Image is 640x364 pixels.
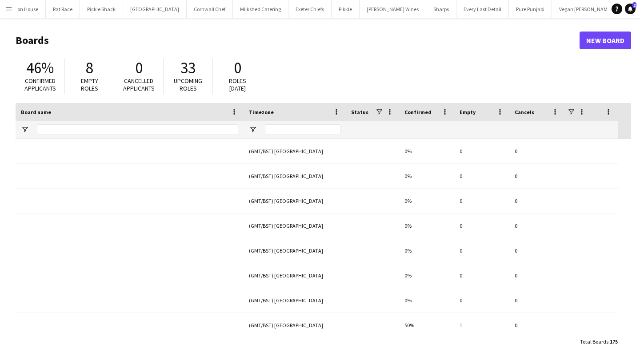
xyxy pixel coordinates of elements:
div: 50% [399,313,454,337]
button: [GEOGRAPHIC_DATA] [123,0,187,18]
span: Timezone [249,109,274,115]
div: 0 [509,139,564,163]
span: Total Boards [580,338,608,345]
button: Every Last Detail [456,0,509,18]
button: Sharps [426,0,456,18]
button: Cornwall Chef [187,0,233,18]
span: 8 [86,58,93,78]
div: (GMT/BST) [GEOGRAPHIC_DATA] [244,288,346,313]
div: 0 [509,189,564,213]
div: 0 [509,164,564,188]
span: 0 [234,58,241,78]
span: Board name [21,109,51,115]
span: 46% [26,58,54,78]
div: (GMT/BST) [GEOGRAPHIC_DATA] [244,238,346,263]
span: Empty [460,109,476,115]
div: 0 [454,139,509,163]
div: 0 [509,214,564,238]
div: (GMT/BST) [GEOGRAPHIC_DATA] [244,263,346,288]
span: Confirmed applicants [24,77,56,92]
span: Cancelled applicants [123,77,155,92]
div: 0 [509,263,564,288]
div: 0 [454,214,509,238]
span: Empty roles [81,77,98,92]
div: 0% [399,139,454,163]
div: (GMT/BST) [GEOGRAPHIC_DATA] [244,189,346,213]
div: 0 [454,164,509,188]
div: 0% [399,164,454,188]
div: 0% [399,263,454,288]
button: Open Filter Menu [21,126,29,134]
div: 0% [399,238,454,263]
button: Pickle Shack [80,0,123,18]
div: 0 [454,238,509,263]
div: 0% [399,288,454,313]
div: 0% [399,189,454,213]
div: 0 [454,288,509,313]
button: [PERSON_NAME] Wines [360,0,426,18]
button: Exeter Chiefs [288,0,332,18]
button: Vegan [PERSON_NAME] [552,0,620,18]
a: 2 [625,4,636,14]
div: (GMT/BST) [GEOGRAPHIC_DATA] [244,164,346,188]
input: Board name Filter Input [37,124,238,135]
div: 0% [399,214,454,238]
input: Timezone Filter Input [265,124,340,135]
span: Cancels [515,109,534,115]
button: Pikkle [332,0,360,18]
button: Pure Punjabi [509,0,552,18]
div: 1 [454,313,509,337]
a: New Board [580,32,631,49]
div: 0 [454,263,509,288]
button: Open Filter Menu [249,126,257,134]
span: Confirmed [404,109,432,115]
div: 0 [509,313,564,337]
button: Milkshed Catering [233,0,288,18]
span: 175 [610,338,618,345]
span: 0 [135,58,143,78]
span: Roles [DATE] [229,77,246,92]
div: (GMT/BST) [GEOGRAPHIC_DATA] [244,139,346,163]
div: (GMT/BST) [GEOGRAPHIC_DATA] [244,214,346,238]
div: (GMT/BST) [GEOGRAPHIC_DATA] [244,313,346,337]
div: : [580,333,618,350]
span: 33 [180,58,196,78]
button: Rat Race [46,0,80,18]
span: 2 [632,2,636,8]
div: 0 [454,189,509,213]
div: 0 [509,288,564,313]
div: 0 [509,238,564,263]
h1: Boards [16,34,580,47]
span: Upcoming roles [174,77,202,92]
span: Status [351,109,368,115]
